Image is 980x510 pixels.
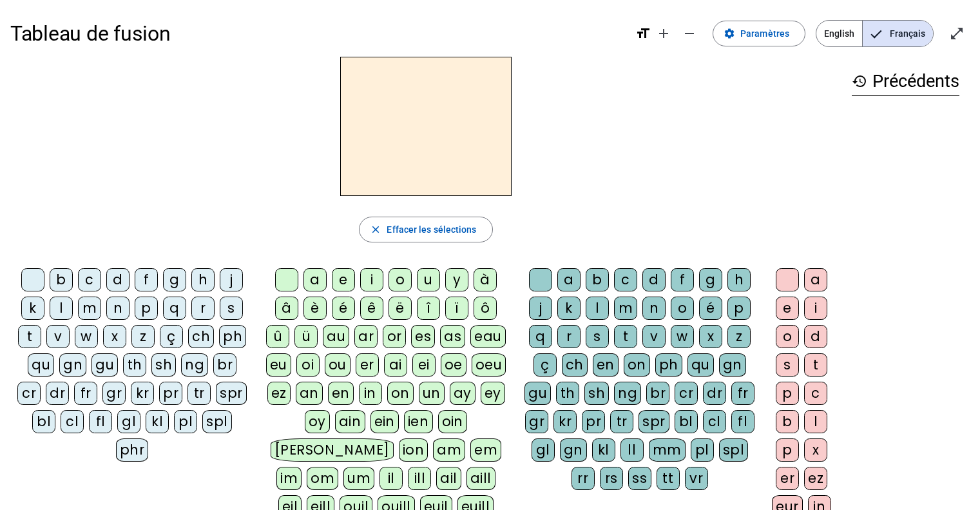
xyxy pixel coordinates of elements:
[332,297,355,320] div: é
[944,21,970,46] button: Entrer en plein écran
[411,325,435,348] div: es
[191,268,215,291] div: h
[135,297,158,320] div: p
[949,26,965,41] mat-icon: open_in_full
[699,297,722,320] div: é
[116,438,149,462] div: phr
[593,353,619,377] div: en
[614,325,637,348] div: t
[727,268,751,291] div: h
[804,382,827,405] div: c
[188,325,214,348] div: ch
[102,382,126,405] div: gr
[600,467,623,490] div: rs
[656,26,671,41] mat-icon: add
[642,297,666,320] div: n
[699,268,722,291] div: g
[586,325,609,348] div: s
[146,410,169,433] div: kl
[91,353,118,377] div: gu
[776,297,799,320] div: e
[719,353,746,377] div: gn
[470,325,506,348] div: eau
[703,382,726,405] div: dr
[163,268,186,291] div: g
[776,467,799,490] div: er
[560,438,587,462] div: gn
[614,382,641,405] div: ng
[202,410,232,433] div: spl
[370,224,381,235] mat-icon: close
[441,353,466,377] div: oe
[187,382,211,405] div: tr
[417,268,440,291] div: u
[557,325,581,348] div: r
[61,410,84,433] div: cl
[181,353,208,377] div: ng
[677,21,702,46] button: Diminuer la taille de la police
[740,26,789,41] span: Paramètres
[332,268,355,291] div: e
[557,268,581,291] div: a
[354,325,378,348] div: ar
[649,438,686,462] div: mm
[776,382,799,405] div: p
[75,325,98,348] div: w
[635,26,651,41] mat-icon: format_size
[343,467,374,490] div: um
[671,325,694,348] div: w
[731,410,754,433] div: fl
[776,438,799,462] div: p
[59,353,86,377] div: gn
[470,438,501,462] div: em
[404,410,433,433] div: ien
[642,325,666,348] div: v
[303,268,327,291] div: a
[46,382,69,405] div: dr
[474,297,497,320] div: ô
[804,467,827,490] div: ez
[529,297,552,320] div: j
[675,382,698,405] div: cr
[370,410,399,433] div: ein
[412,353,436,377] div: ei
[408,467,431,490] div: ill
[614,268,637,291] div: c
[160,325,183,348] div: ç
[325,353,351,377] div: ou
[776,410,799,433] div: b
[731,382,754,405] div: fr
[74,382,97,405] div: fr
[852,67,959,96] h3: Précédents
[383,325,406,348] div: or
[433,438,465,462] div: am
[724,28,735,39] mat-icon: settings
[380,467,403,490] div: il
[450,382,476,405] div: ay
[191,297,215,320] div: r
[651,21,677,46] button: Augmenter la taille de la police
[816,21,862,46] span: English
[776,353,799,377] div: s
[586,268,609,291] div: b
[359,382,382,405] div: in
[359,217,492,242] button: Effacer les sélections
[727,325,751,348] div: z
[699,325,722,348] div: x
[356,353,379,377] div: er
[703,410,726,433] div: cl
[387,222,476,237] span: Effacer les sélections
[657,467,680,490] div: tt
[466,467,495,490] div: aill
[18,325,41,348] div: t
[713,21,805,46] button: Paramètres
[727,297,751,320] div: p
[671,268,694,291] div: f
[296,382,323,405] div: an
[399,438,428,462] div: ion
[360,268,383,291] div: i
[21,297,44,320] div: k
[384,353,407,377] div: ai
[89,410,112,433] div: fl
[389,268,412,291] div: o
